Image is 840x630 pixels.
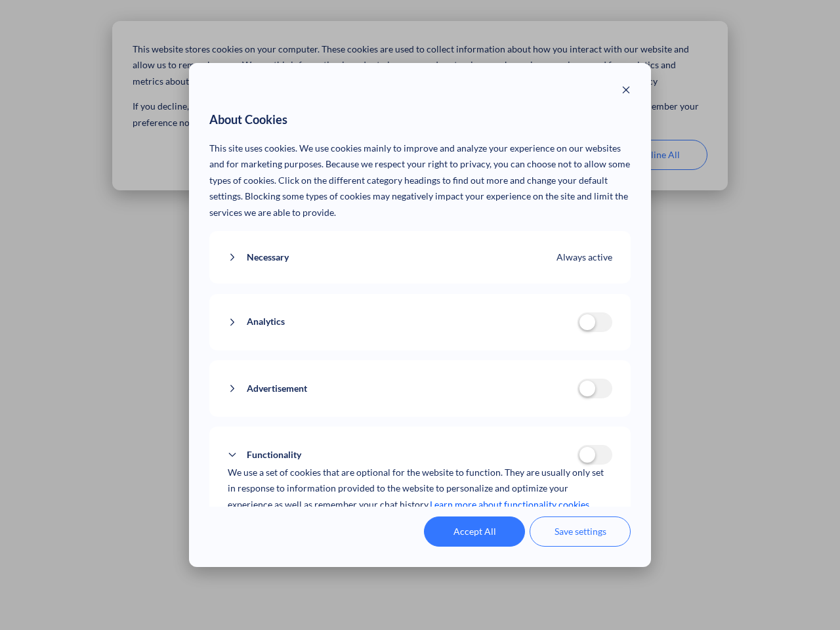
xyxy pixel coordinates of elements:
[228,465,613,513] p: We use a set of cookies that are optional for the website to function. They are usually only set ...
[228,314,577,330] button: Analytics
[228,249,557,266] button: Necessary
[556,249,612,266] span: Always active
[209,110,287,131] span: About Cookies
[247,381,307,397] span: Advertisement
[228,447,577,463] button: Functionality
[247,249,289,266] span: Necessary
[424,516,525,547] button: Accept All
[774,567,840,630] iframe: Chat Widget
[430,497,591,513] a: Learn more about functionality cookies.
[621,83,631,100] button: Close modal
[530,516,631,547] button: Save settings
[209,140,631,221] p: This site uses cookies. We use cookies mainly to improve and analyze your experience on our websi...
[247,314,285,330] span: Analytics
[247,447,301,463] span: Functionality
[228,381,577,397] button: Advertisement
